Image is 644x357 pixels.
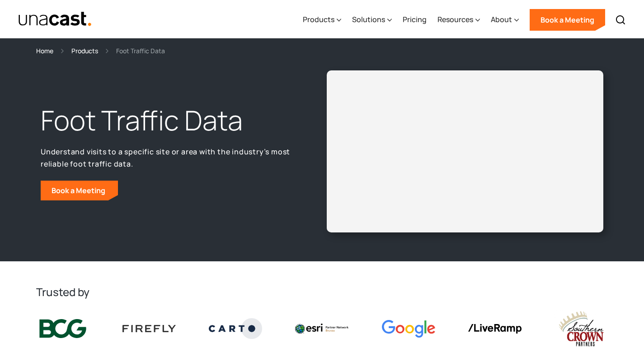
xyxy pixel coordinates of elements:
[122,325,176,332] img: Firefly Advertising logo
[491,14,512,25] div: About
[530,9,605,31] a: Book a Meeting
[615,14,626,25] img: Search icon
[468,324,522,334] img: liveramp logo
[209,318,262,339] img: Carto logo
[352,1,392,38] div: Solutions
[437,14,473,25] div: Resources
[71,46,98,56] a: Products
[334,78,597,225] iframe: Unacast - European Vaccines v2
[116,46,165,56] div: Foot Traffic Data
[36,317,89,340] img: BCG logo
[18,11,92,27] a: home
[41,181,118,200] a: Book a Meeting
[437,1,480,38] div: Resources
[303,14,334,25] div: Products
[403,1,427,38] a: Pricing
[36,285,608,299] h2: Trusted by
[555,310,608,348] img: southern crown logo
[36,46,53,56] a: Home
[382,320,435,338] img: Google logo
[303,1,341,38] div: Products
[41,102,293,139] h1: Foot Traffic Data
[41,146,293,170] p: Understand visits to a specific site or area with the industry’s most reliable foot traffic data.
[352,14,385,25] div: Solutions
[18,11,92,27] img: Unacast text logo
[491,1,519,38] div: About
[295,324,348,334] img: Esri logo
